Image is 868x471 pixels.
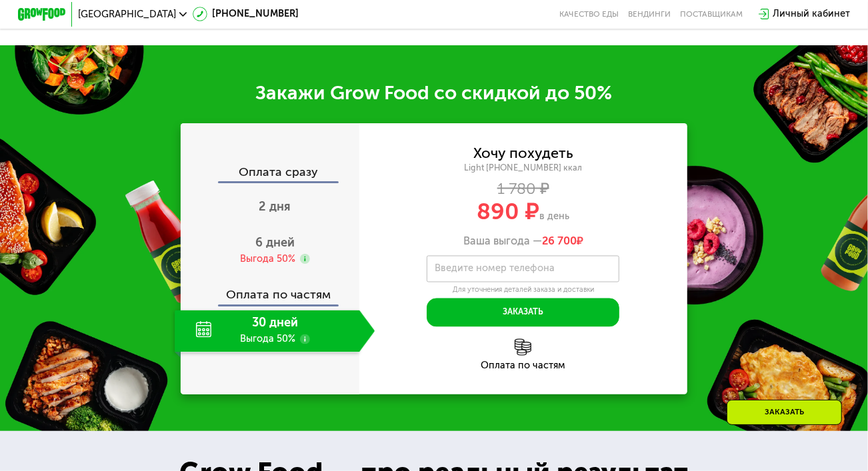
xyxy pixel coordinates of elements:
[427,298,619,327] button: Заказать
[681,9,743,19] div: поставщикам
[255,235,295,250] span: 6 дней
[182,166,359,182] div: Оплата сразу
[727,400,842,425] div: Заказать
[477,199,539,226] span: 890 ₽
[359,235,687,248] div: Ваша выгода —
[435,266,555,272] label: Введите номер телефона
[359,163,687,173] div: Light [PHONE_NUMBER] ккал
[79,9,177,19] span: [GEOGRAPHIC_DATA]
[773,7,850,21] div: Личный кабинет
[473,147,573,161] div: Хочу похудеть
[240,252,295,266] div: Выгода 50%
[427,286,619,295] div: Для уточнения деталей заказа и доставки
[193,7,299,21] a: [PHONE_NUMBER]
[542,235,583,248] span: ₽
[539,211,569,223] span: в день
[542,235,577,248] span: 26 700
[628,9,671,19] a: Вендинги
[559,9,619,19] a: Качество еды
[182,276,359,304] div: Оплата по частям
[359,361,687,370] div: Оплата по частям
[259,199,291,214] span: 2 дня
[359,182,687,195] div: 1 780 ₽
[515,339,531,356] img: l6xcnZfty9opOoJh.png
